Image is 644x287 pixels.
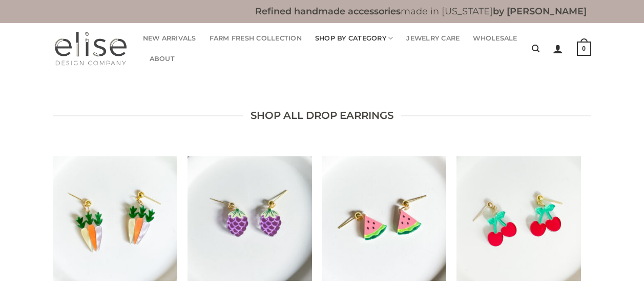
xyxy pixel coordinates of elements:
a: Search [532,39,539,58]
a: Watermelon Drop Earrings [322,156,446,281]
a: Red Cherry Drop Earrings [456,156,581,281]
b: by [PERSON_NAME] [493,6,587,16]
b: Refined handmade accessories [255,6,401,16]
a: Blackberry Drop Earrings [188,156,312,281]
a: Jewelry Care [406,28,460,49]
a: Wholesale [473,28,517,49]
a: New Arrivals [143,28,196,49]
img: Elise Design Company [53,31,128,67]
strong: 0 [577,42,591,56]
a: Shop By Category [315,28,393,49]
a: Tricolor Carrot Drop Earrings [53,156,177,281]
span: Shop All Drop earrings [251,108,393,124]
a: 0 [577,34,591,63]
a: Farm Fresh Collection [210,28,302,49]
a: About [150,49,175,69]
b: made in [US_STATE] [255,6,587,16]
